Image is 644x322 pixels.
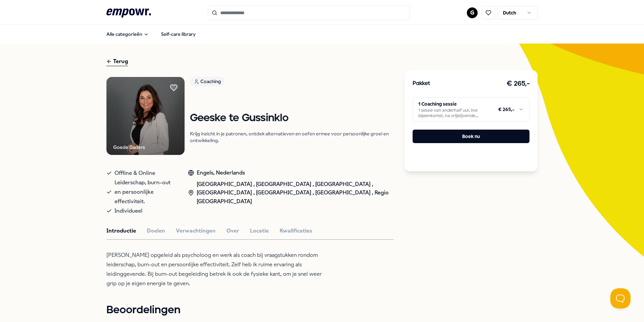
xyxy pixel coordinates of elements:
[115,206,142,216] span: Individueel
[106,302,394,319] h1: Beoordelingen
[188,180,394,206] div: [GEOGRAPHIC_DATA] , [GEOGRAPHIC_DATA] , [GEOGRAPHIC_DATA] , [GEOGRAPHIC_DATA] , [GEOGRAPHIC_DATA]...
[507,78,530,89] h3: € 265,-
[190,77,225,86] div: Coaching
[280,226,312,235] button: Kwalificaties
[147,226,165,235] button: Doelen
[115,178,174,206] span: Leiderschap, burn-out en persoonlijke effectiviteit.
[190,112,394,124] h1: Geeske te Gussinklo
[106,77,185,155] img: Product Image
[101,27,201,41] nav: Main
[610,288,631,308] iframe: Help Scout Beacon - Open
[467,7,478,18] button: G
[190,77,394,89] a: Coaching
[156,27,201,41] a: Self-care library
[101,27,154,41] button: Alle categorieën
[208,5,410,20] input: Search for products, categories or subcategories
[176,226,216,235] button: Verwachtingen
[113,143,145,151] div: Goede Daders
[413,79,430,88] h3: Pakket
[106,226,136,235] button: Introductie
[413,130,529,143] button: Boek nu
[106,57,128,66] div: Terug
[115,168,155,178] span: Offline & Online
[250,226,269,235] button: Locatie
[106,250,325,288] p: [PERSON_NAME] opgeleid als psycholoog en werk als coach bij vraagstukken rondom leiderschap, burn...
[190,130,394,144] p: Krijg inzicht in je patronen, ontdek alternatieven en oefen ermee voor persoonlijke groei en ontw...
[188,168,394,177] div: Engels, Nederlands
[226,226,239,235] button: Over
